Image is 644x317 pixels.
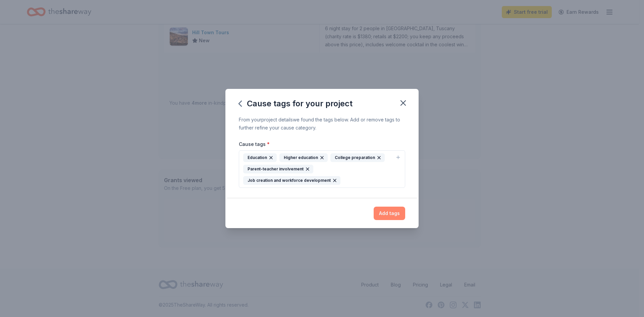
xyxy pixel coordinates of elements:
div: Education [243,153,277,162]
div: Job creation and workforce development [243,176,340,185]
div: From your project details we found the tags below. Add or remove tags to further refine your caus... [239,116,405,132]
label: Cause tags [239,141,270,148]
div: Cause tags for your project [239,98,353,109]
button: EducationHigher educationCollege preparationParent-teacher involvementJob creation and workforce ... [239,150,405,188]
div: Parent-teacher involvement [243,165,313,173]
button: Add tags [374,207,405,220]
div: College preparation [330,153,385,162]
div: Higher education [279,153,328,162]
